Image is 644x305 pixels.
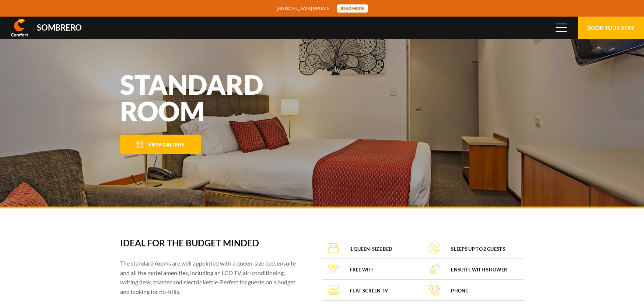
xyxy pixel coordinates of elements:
button: Menu [550,17,572,39]
span: View Gallery [148,141,185,148]
img: Open Gallery [136,141,143,148]
h4: 1 queen-size bed [350,246,392,252]
img: Comfort Inn & Suites Sombrero [11,19,28,37]
h3: Ideal for the budget minded [120,238,302,248]
img: 1 queen-size bed [328,243,339,254]
div: Sombrero [37,24,82,32]
h4: Flat screen TV [350,288,388,294]
img: FREE WiFi [328,263,339,274]
h4: Phone [451,288,468,294]
span: Menu [556,24,567,32]
h4: FREE WiFi [350,267,373,273]
button: Book Your Stay [578,17,644,39]
img: Ensuite with shower [429,263,440,274]
h4: Sleeps up to 2 guests [451,246,505,252]
img: Sleeps up to 2 guests [429,243,440,254]
p: The standard rooms are well appointed with a queen-size bed, ensuite and all the motel amenities,... [120,259,302,296]
button: View Gallery [120,135,201,154]
h1: Standard Room [120,71,323,124]
img: Phone [429,284,440,295]
h4: Ensuite with shower [451,267,507,273]
img: Flat screen TV [328,284,339,295]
